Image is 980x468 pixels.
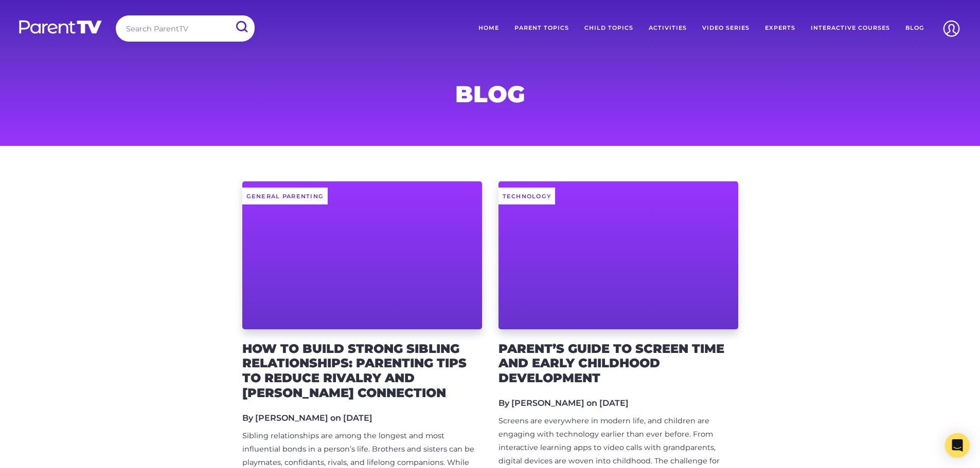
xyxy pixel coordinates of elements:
[498,188,556,204] span: Technology
[242,413,482,423] h5: By [PERSON_NAME] on [DATE]
[938,15,965,42] img: Account
[471,15,507,41] a: Home
[116,15,255,42] input: Search ParentTV
[757,15,803,41] a: Experts
[18,20,103,34] img: parenttv-logo-white.4c85aaf.svg
[498,342,738,386] h2: Parent’s Guide to Screen Time and Early Childhood Development
[803,15,898,41] a: Interactive Courses
[242,84,738,104] h1: Blog
[577,15,641,41] a: Child Topics
[242,342,482,401] h2: How to Build Strong Sibling Relationships: Parenting Tips to Reduce Rivalry and [PERSON_NAME] Con...
[498,398,738,408] h5: By [PERSON_NAME] on [DATE]
[507,15,577,41] a: Parent Topics
[898,15,932,41] a: Blog
[694,15,757,41] a: Video Series
[945,433,970,458] div: Open Intercom Messenger
[641,15,694,41] a: Activities
[228,15,255,39] input: Submit
[242,188,328,204] span: General Parenting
